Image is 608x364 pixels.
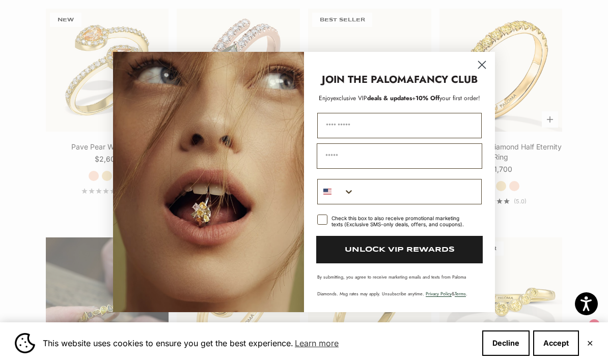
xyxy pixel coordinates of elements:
button: UNLOCK VIP REWARDS [316,236,483,263]
a: Terms [455,290,466,297]
p: By submitting, you agree to receive marketing emails and texts from Paloma Diamonds. Msg rates ma... [317,274,482,297]
strong: JOIN THE PALOMA [322,72,414,87]
strong: FANCY CLUB [414,72,478,87]
img: Loading... [113,52,304,312]
span: deals & updates [333,94,412,103]
div: Check this box to also receive promotional marketing texts (Exclusive SMS-only deals, offers, and... [331,215,469,227]
button: Close [587,340,593,346]
span: 10% Off [416,94,439,103]
input: First Name [317,113,482,138]
button: Decline [482,330,530,356]
span: This website uses cookies to ensure you get the best experience. [43,336,474,351]
img: United States [323,188,331,196]
button: Close dialog [473,56,491,74]
span: exclusive VIP [333,94,367,103]
img: Cookie banner [15,333,35,353]
input: Email [317,143,482,169]
span: + your first order! [412,94,480,103]
span: Enjoy [319,94,333,103]
a: Privacy Policy [426,290,452,297]
button: Search Countries [318,179,354,204]
a: Learn more [293,336,340,351]
span: & . [426,290,467,297]
button: Accept [533,330,579,356]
